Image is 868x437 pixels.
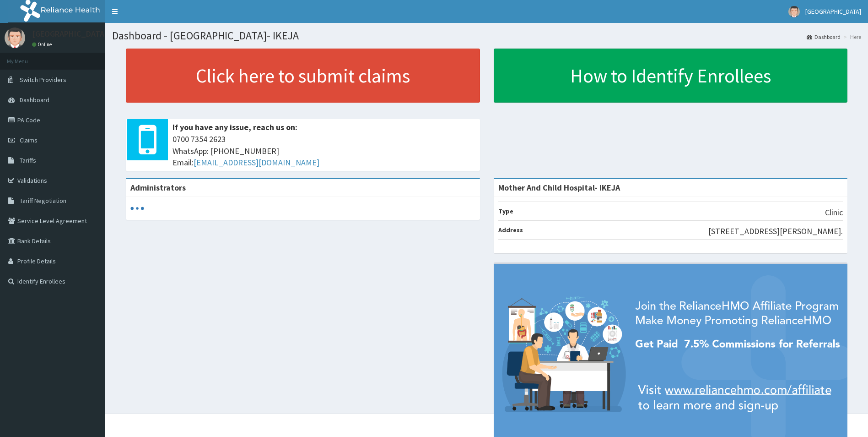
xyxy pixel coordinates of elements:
[173,122,297,132] b: If you have any issue, reach us on:
[20,197,66,205] span: Tariff Negotiation
[494,49,848,103] a: How to Identify Enrollees
[126,49,480,103] a: Click here to submit claims
[32,41,54,48] a: Online
[498,207,513,215] b: Type
[173,133,475,169] span: 0700 7354 2623 WhatsApp: [PHONE_NUMBER] Email:
[130,202,144,215] svg: audio-loading
[788,6,800,17] img: User Image
[708,225,843,237] p: [STREET_ADDRESS][PERSON_NAME].
[112,30,861,42] h1: Dashboard - [GEOGRAPHIC_DATA]- IKEJA
[20,76,66,84] span: Switch Providers
[5,27,25,48] img: User Image
[805,7,861,16] span: [GEOGRAPHIC_DATA]
[20,156,36,164] span: Tariffs
[194,157,319,168] a: [EMAIL_ADDRESS][DOMAIN_NAME]
[20,136,38,144] span: Claims
[498,182,620,193] strong: Mother And Child Hospital- IKEJA
[807,33,841,41] a: Dashboard
[825,207,843,218] p: Clinic
[841,33,861,41] li: Here
[498,226,523,234] b: Address
[130,182,186,193] b: Administrators
[20,96,49,104] span: Dashboard
[32,30,108,38] p: [GEOGRAPHIC_DATA]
